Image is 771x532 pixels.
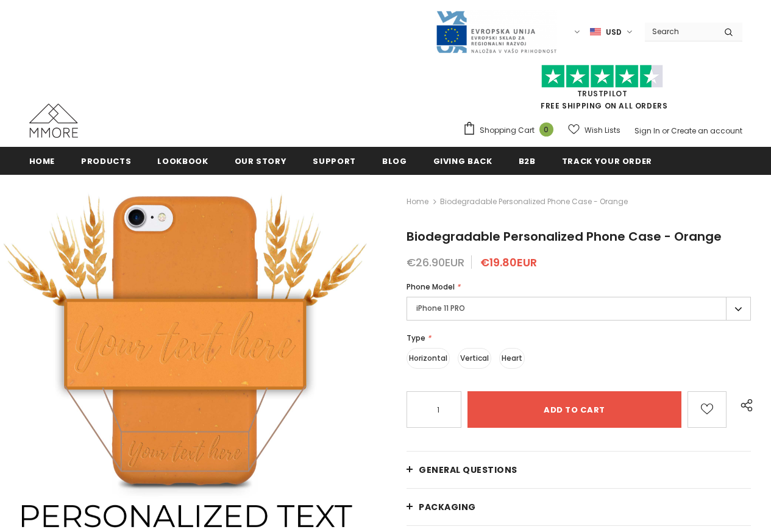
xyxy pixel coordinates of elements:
[671,126,742,136] a: Create an account
[519,155,536,167] span: B2B
[577,88,628,99] a: Trustpilot
[407,348,450,369] label: Horizontal
[157,147,208,174] a: Lookbook
[407,282,455,292] span: Phone Model
[313,155,356,167] span: support
[480,124,535,137] span: Shopping Cart
[463,121,560,140] a: Shopping Cart 0
[382,147,407,174] a: Blog
[480,255,537,270] span: €19.80EUR
[606,26,622,38] span: USD
[458,348,491,369] label: Vertical
[662,126,669,136] span: or
[584,124,620,137] span: Wish Lists
[562,155,652,167] span: Track your order
[433,147,492,174] a: Giving back
[433,155,492,167] span: Giving back
[590,27,601,37] img: USD
[81,147,131,174] a: Products
[29,147,55,174] a: Home
[407,333,425,343] span: Type
[440,194,628,209] span: Biodegradable Personalized Phone Case - Orange
[435,26,557,37] a: Javni Razpis
[541,65,663,88] img: Trust Pilot Stars
[407,489,751,525] a: PACKAGING
[539,122,553,137] span: 0
[634,126,660,136] a: Sign In
[407,228,722,245] span: Biodegradable Personalized Phone Case - Orange
[29,104,78,138] img: MMORE Cases
[463,70,742,111] span: FREE SHIPPING ON ALL ORDERS
[407,255,464,270] span: €26.90EUR
[467,391,681,428] input: Add to cart
[645,23,715,40] input: Search Site
[313,147,356,174] a: support
[419,464,517,476] span: General Questions
[407,297,751,321] label: iPhone 11 PRO
[382,155,407,167] span: Blog
[81,155,131,167] span: Products
[407,452,751,488] a: General Questions
[519,147,536,174] a: B2B
[29,155,55,167] span: Home
[407,194,428,209] a: Home
[435,10,557,54] img: Javni Razpis
[157,155,208,167] span: Lookbook
[235,147,287,174] a: Our Story
[235,155,287,167] span: Our Story
[419,501,476,513] span: PACKAGING
[562,147,652,174] a: Track your order
[499,348,525,369] label: Heart
[568,119,620,141] a: Wish Lists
